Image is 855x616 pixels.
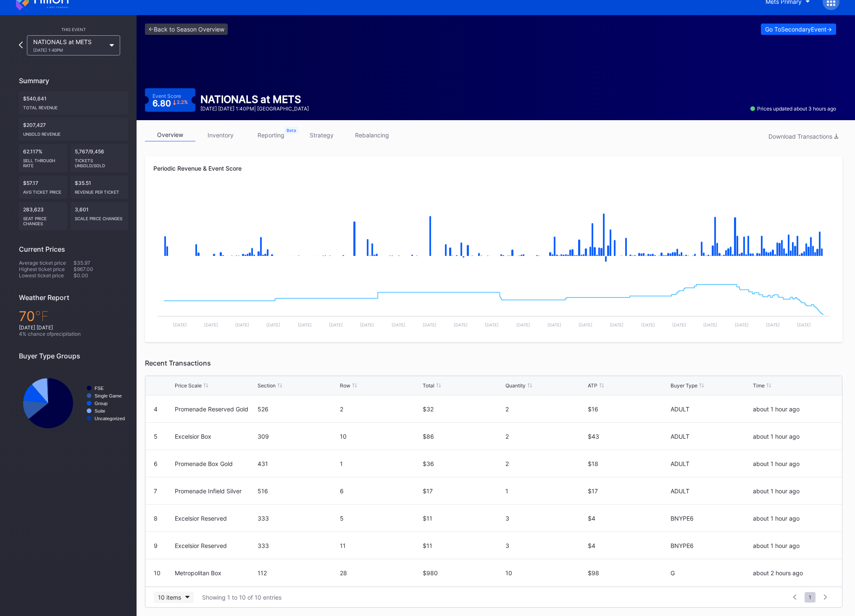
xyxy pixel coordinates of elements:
[423,405,503,413] div: $32
[340,433,421,440] div: 10
[329,322,343,327] text: [DATE]
[177,100,188,105] div: 2.2 %
[154,433,158,440] div: 5
[19,176,67,199] div: $57.17
[145,24,228,35] a: <-Back to Season Overview
[153,165,834,172] div: Periodic Revenue & Event Score
[505,515,586,522] div: 3
[23,102,124,110] div: Total Revenue
[588,405,668,413] div: $16
[671,487,751,495] div: ADULT
[154,515,158,522] div: 8
[175,542,255,549] div: Excelsior Reserved
[23,128,124,137] div: Unsold Revenue
[505,487,586,495] div: 1
[340,569,421,577] div: 28
[454,322,468,327] text: [DATE]
[671,382,697,389] div: Buyer Type
[753,542,834,549] div: about 1 hour ago
[71,202,129,230] div: 3,601
[671,569,751,577] div: G
[735,322,749,327] text: [DATE]
[158,594,181,601] div: 10 items
[340,515,421,522] div: 5
[588,433,668,440] div: $43
[23,213,63,226] div: seat price changes
[766,322,780,327] text: [DATE]
[23,155,63,168] div: Sell Through Rate
[200,93,309,105] div: NATIONALS at METS
[753,487,834,495] div: about 1 hour ago
[768,133,838,140] div: Download Transactions
[19,91,128,114] div: $540,641
[19,352,128,360] div: Buyer Type Groups
[360,322,374,327] text: [DATE]
[235,322,249,327] text: [DATE]
[588,569,668,577] div: $98
[298,322,312,327] text: [DATE]
[175,405,255,413] div: Promenade Reserved Gold
[753,405,834,413] div: about 1 hour ago
[173,322,187,327] text: [DATE]
[672,322,686,327] text: [DATE]
[423,382,434,389] div: Total
[202,594,281,601] div: Showing 1 to 10 of 10 entries
[588,382,597,389] div: ATP
[761,24,836,35] button: Go ToSecondaryEvent->
[516,322,530,327] text: [DATE]
[153,187,834,271] svg: Chart title
[74,272,128,279] div: $0.00
[19,144,67,172] div: 62.117%
[505,542,586,549] div: 3
[154,542,158,549] div: 9
[266,322,280,327] text: [DATE]
[753,460,834,467] div: about 1 hour ago
[175,460,255,467] div: Promenade Box Gold
[33,47,105,53] div: [DATE] 1:40PM
[423,322,437,327] text: [DATE]
[753,382,765,389] div: Time
[671,405,751,413] div: ADULT
[75,186,124,195] div: Revenue per ticket
[505,569,586,577] div: 10
[175,569,255,577] div: Metropolitan Box
[175,382,202,389] div: Price Scale
[805,592,816,603] span: 1
[95,393,122,398] text: Single Game
[340,405,421,413] div: 2
[95,408,105,413] text: Suite
[75,155,124,168] div: Tickets Unsold/Sold
[258,460,338,467] div: 431
[19,118,128,141] div: $207,427
[145,359,842,367] div: Recent Transactions
[200,105,309,112] div: [DATE] [DATE] 1:40PM | [GEOGRAPHIC_DATA]
[753,433,834,440] div: about 1 hour ago
[579,322,592,327] text: [DATE]
[175,515,255,522] div: Excelsior Reserved
[258,542,338,549] div: 333
[258,405,338,413] div: 526
[153,93,181,99] div: Event Score
[258,515,338,522] div: 333
[153,99,188,108] div: 6.80
[19,324,128,331] div: [DATE] [DATE]
[153,271,834,334] svg: Chart title
[765,26,832,33] div: Go To Secondary Event ->
[753,569,834,577] div: about 2 hours ago
[505,433,586,440] div: 2
[423,487,503,495] div: $17
[671,515,751,522] div: BNYPE6
[671,542,751,549] div: BNYPE6
[19,331,128,337] div: 4 % chance of precipitation
[671,433,751,440] div: ADULT
[423,542,503,549] div: $11
[423,433,503,440] div: $86
[588,487,668,495] div: $17
[423,460,503,467] div: $36
[505,460,586,467] div: 2
[641,322,655,327] text: [DATE]
[95,401,108,406] text: Group
[71,144,129,172] div: 5,767/9,456
[74,266,128,272] div: $967.00
[340,542,421,549] div: 11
